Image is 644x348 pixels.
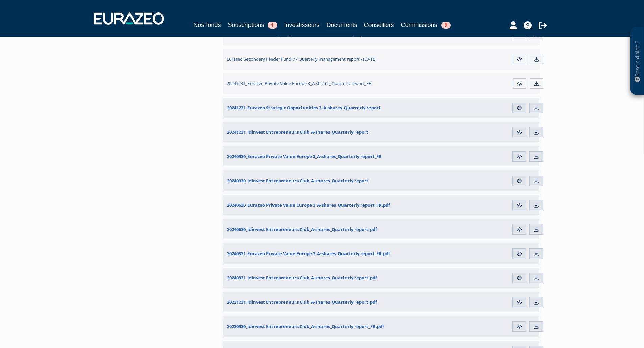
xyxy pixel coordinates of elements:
[364,20,394,30] a: Conseillers
[533,154,539,160] img: download.svg
[227,105,381,111] span: 20241231_Eurazeo Strategic Opportunities 3_A-shares_Quarterly report
[327,20,357,31] a: Documents
[516,275,522,281] img: eye.svg
[223,243,422,264] a: 20240331_Eurazeo Private Value Europe 3_A-shares_Quarterly report_FR.pdf
[227,153,382,159] span: 20240930_Eurazeo Private Value Europe 3_A-shares_Quarterly report_FR
[533,81,540,87] img: download.svg
[517,81,523,87] img: eye.svg
[223,49,423,70] a: Eurazeo Secondary Feeder Fund V - Quarterly management report - [DATE]
[516,105,522,111] img: eye.svg
[223,146,422,166] a: 20240930_Eurazeo Private Value Europe 3_A-shares_Quarterly report_FR
[223,73,423,94] a: 20241231_Eurazeo Private Value Europe 3_A-shares_Quarterly report_FR
[533,105,539,111] img: download.svg
[226,80,372,86] span: 20241231_Eurazeo Private Value Europe 3_A-shares_Quarterly report_FR
[533,324,539,330] img: download.svg
[228,20,277,30] a: Souscriptions1
[516,154,522,160] img: eye.svg
[223,170,422,191] a: 20240930_Idinvest Entrepreneurs Club_A-shares_Quarterly report
[516,299,522,305] img: eye.svg
[533,56,540,62] img: download.svg
[193,20,221,30] a: Nos fonds
[227,323,384,329] span: 20230930_Idinvest Entrepreneurs Club_A-shares_Quarterly report_FR.pdf
[284,20,319,30] a: Investisseurs
[223,316,422,337] a: 20230930_Idinvest Entrepreneurs Club_A-shares_Quarterly report_FR.pdf
[227,178,368,184] span: 20240930_Idinvest Entrepreneurs Club_A-shares_Quarterly report
[516,178,522,184] img: eye.svg
[516,129,522,135] img: eye.svg
[223,292,422,312] a: 20231231_Idinvest Entrepreneurs Club_A-shares_Quarterly report.pdf
[533,178,539,184] img: download.svg
[533,275,539,281] img: download.svg
[223,98,422,118] a: 20241231_Eurazeo Strategic Opportunities 3_A-shares_Quarterly report
[94,12,164,25] img: 1732889491-logotype_eurazeo_blanc_rvb.png
[517,56,523,62] img: eye.svg
[226,56,376,62] span: Eurazeo Secondary Feeder Fund V - Quarterly management report - [DATE]
[533,129,539,135] img: download.svg
[533,251,539,257] img: download.svg
[268,22,277,29] span: 1
[516,251,522,257] img: eye.svg
[227,226,377,232] span: 20240630_Idinvest Entrepreneurs Club_A-shares_Quarterly report.pdf
[516,202,522,208] img: eye.svg
[634,31,641,91] p: Besoin d'aide ?
[227,129,368,135] span: 20241231_Idinvest Entrepreneurs Club_A-shares_Quarterly report
[223,195,422,215] a: 20240630_Eurazeo Private Value Europe 3_A-shares_Quarterly report_FR.pdf
[533,299,539,305] img: download.svg
[227,299,377,305] span: 20231231_Idinvest Entrepreneurs Club_A-shares_Quarterly report.pdf
[227,202,390,208] span: 20240630_Eurazeo Private Value Europe 3_A-shares_Quarterly report_FR.pdf
[223,122,422,142] a: 20241231_Idinvest Entrepreneurs Club_A-shares_Quarterly report
[223,268,422,288] a: 20240331_Idinvest Entrepreneurs Club_A-shares_Quarterly report.pdf
[227,275,377,281] span: 20240331_Idinvest Entrepreneurs Club_A-shares_Quarterly report.pdf
[533,226,539,233] img: download.svg
[227,250,390,257] span: 20240331_Eurazeo Private Value Europe 3_A-shares_Quarterly report_FR.pdf
[223,219,422,239] a: 20240630_Idinvest Entrepreneurs Club_A-shares_Quarterly report.pdf
[533,202,539,208] img: download.svg
[516,226,522,233] img: eye.svg
[441,22,451,29] span: 9
[516,324,522,330] img: eye.svg
[401,20,451,30] a: Commissions9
